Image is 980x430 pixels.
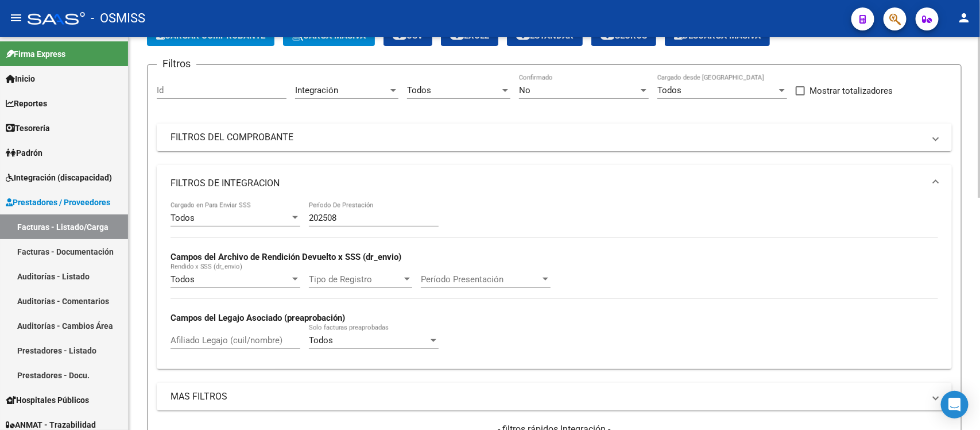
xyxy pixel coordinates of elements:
[171,177,924,190] mat-panel-title: FILTROS DE INTEGRACION
[601,30,647,41] span: Gecros
[171,390,924,403] mat-panel-title: MAS FILTROS
[157,383,952,410] mat-expansion-panel-header: MAS FILTROS
[157,202,952,369] div: FILTROS DE INTEGRACION
[309,335,333,345] span: Todos
[6,122,50,135] span: Tesorería
[171,274,195,285] span: Todos
[6,72,35,85] span: Inicio
[6,196,110,209] span: Prestadores / Proveedores
[171,131,924,144] mat-panel-title: FILTROS DEL COMPROBANTE
[157,56,196,72] h3: Filtros
[6,97,47,110] span: Reportes
[157,165,952,202] mat-expansion-panel-header: FILTROS DE INTEGRACION
[309,274,402,285] span: Tipo de Registro
[295,85,338,95] span: Integración
[519,85,530,95] span: No
[6,394,89,406] span: Hospitales Públicos
[171,313,345,323] strong: Campos del Legajo Asociado (preaprobación)
[91,6,145,31] span: - OSMISS
[171,213,195,223] span: Todos
[421,274,540,285] span: Período Presentación
[450,30,489,41] span: EXCEL
[393,30,423,41] span: CSV
[9,11,23,25] mat-icon: menu
[157,124,952,151] mat-expansion-panel-header: FILTROS DEL COMPROBANTE
[657,85,681,95] span: Todos
[407,85,431,95] span: Todos
[809,84,893,98] span: Mostrar totalizadores
[6,171,112,184] span: Integración (discapacidad)
[516,30,574,41] span: Estandar
[171,252,401,262] strong: Campos del Archivo de Rendición Devuelto x SSS (dr_envio)
[941,391,969,419] div: Open Intercom Messenger
[6,48,65,60] span: Firma Express
[957,11,971,25] mat-icon: person
[6,147,42,159] span: Padrón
